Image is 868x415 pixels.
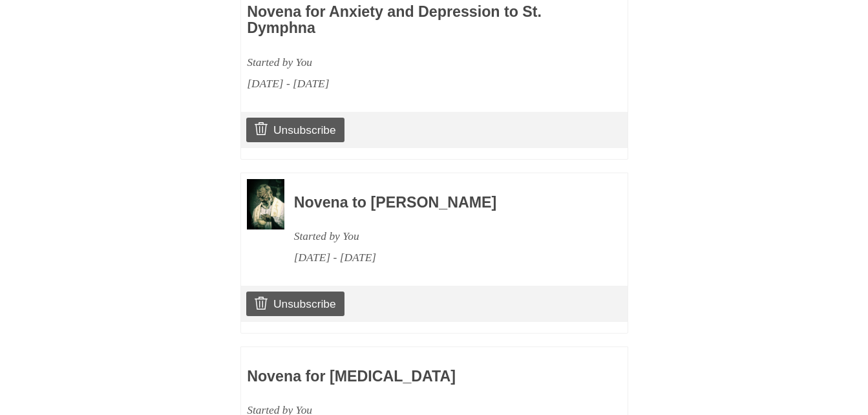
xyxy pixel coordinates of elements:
[247,52,545,73] div: Started by You
[246,118,344,142] a: Unsubscribe
[294,226,593,247] div: Started by You
[247,179,284,229] img: Novena image
[247,368,545,385] h3: Novena for [MEDICAL_DATA]
[246,292,344,316] a: Unsubscribe
[294,195,593,211] h3: Novena to [PERSON_NAME]
[294,247,593,268] div: [DATE] - [DATE]
[247,4,545,37] h3: Novena for Anxiety and Depression to St. Dymphna
[247,73,545,94] div: [DATE] - [DATE]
